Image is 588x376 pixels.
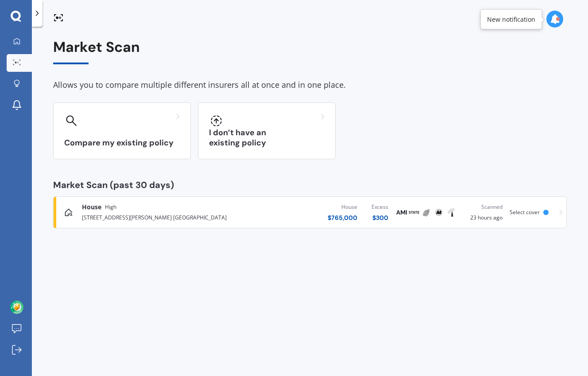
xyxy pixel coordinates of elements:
div: Excess [371,203,388,211]
img: ACg8ocKuxm6pk2y3knee6GDgpa3n4rRIrnkfy574TOk8rWe6YlavMkYf=s96-c [10,301,23,314]
div: $ 300 [371,213,388,222]
img: AA [433,207,444,218]
div: New notification [487,15,535,24]
span: House [82,203,101,211]
span: High [105,203,116,211]
div: 23 hours ago [464,203,503,222]
h3: Compare my existing policy [64,138,180,148]
div: House [328,203,357,211]
img: Initio [421,207,432,218]
img: State [409,207,419,218]
div: $ 765,000 [328,213,357,222]
div: Market Scan [53,39,567,64]
h3: I don’t have an existing policy [209,128,325,148]
div: Allows you to compare multiple different insurers all at once and in one place. [53,78,567,92]
div: Scanned [464,203,503,211]
div: [STREET_ADDRESS][PERSON_NAME] [GEOGRAPHIC_DATA] [82,211,230,222]
div: Market Scan (past 30 days) [53,180,567,189]
a: HouseHigh[STREET_ADDRESS][PERSON_NAME] [GEOGRAPHIC_DATA]House$765,000Excess$300AMIStateInitioAATo... [53,196,567,228]
img: Tower [446,207,456,218]
img: AMI [396,207,407,218]
span: Select cover [510,208,540,216]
